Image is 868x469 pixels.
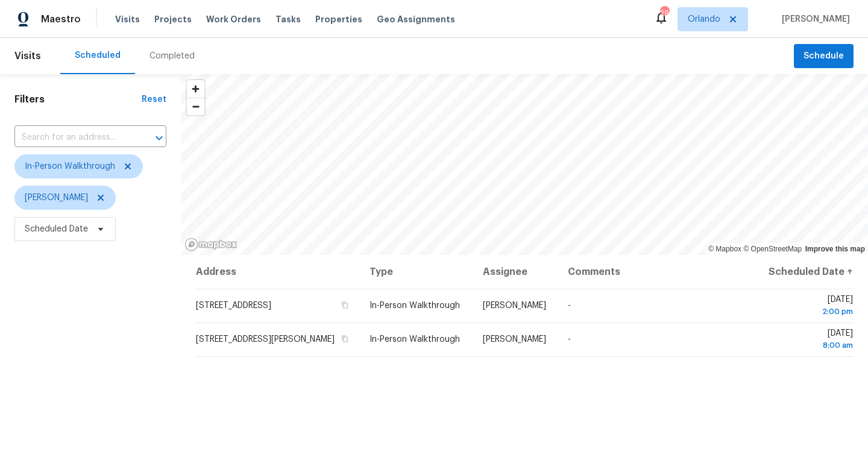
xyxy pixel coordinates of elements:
[756,255,854,289] th: Scheduled Date ↑
[142,93,166,105] div: Reset
[777,13,850,25] span: [PERSON_NAME]
[360,255,473,289] th: Type
[25,223,88,235] span: Scheduled Date
[115,13,140,25] span: Visits
[473,255,558,289] th: Assignee
[339,300,350,310] button: Copy Address
[568,335,571,344] span: -
[187,80,204,98] button: Zoom in
[708,245,741,253] a: Mapbox
[196,335,335,344] span: [STREET_ADDRESS][PERSON_NAME]
[184,238,237,251] a: Mapbox homepage
[14,43,41,69] span: Visits
[315,13,362,25] span: Properties
[154,13,192,25] span: Projects
[25,192,88,204] span: [PERSON_NAME]
[805,245,865,253] a: Improve this map
[187,98,204,115] button: Zoom out
[660,7,668,19] div: 29
[14,93,142,105] h1: Filters
[766,295,853,318] span: [DATE]
[206,13,261,25] span: Work Orders
[195,255,360,289] th: Address
[794,44,854,69] button: Schedule
[483,335,546,344] span: [PERSON_NAME]
[187,98,204,115] span: Zoom out
[804,49,844,64] span: Schedule
[370,301,460,310] span: In-Person Walkthrough
[149,50,195,62] div: Completed
[275,15,301,24] span: Tasks
[196,301,271,310] span: [STREET_ADDRESS]
[766,329,853,351] span: [DATE]
[339,333,350,344] button: Copy Address
[377,13,455,25] span: Geo Assignments
[568,301,571,310] span: -
[766,339,853,351] div: 8:00 am
[743,245,802,253] a: OpenStreetMap
[14,128,133,147] input: Search for an address...
[151,130,168,146] button: Open
[181,74,868,255] canvas: Map
[75,49,121,61] div: Scheduled
[41,13,81,25] span: Maestro
[25,160,115,172] span: In-Person Walkthrough
[688,13,720,25] span: Orlando
[766,306,853,318] div: 2:00 pm
[483,301,546,310] span: [PERSON_NAME]
[370,335,460,344] span: In-Person Walkthrough
[558,255,756,289] th: Comments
